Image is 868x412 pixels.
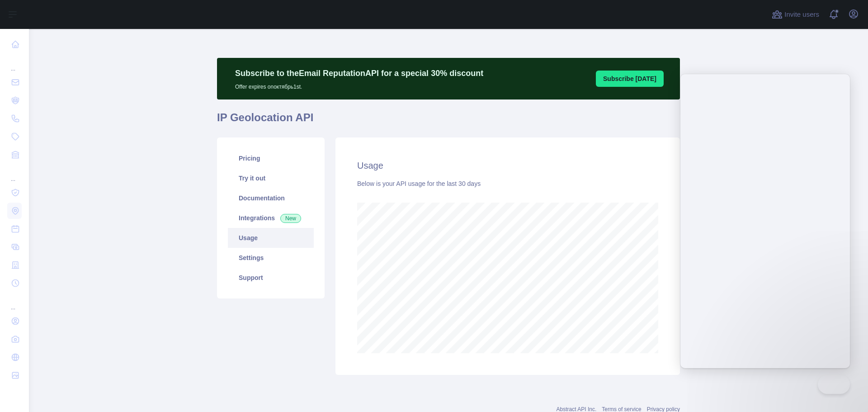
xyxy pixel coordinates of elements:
[228,188,314,208] a: Documentation
[770,7,821,22] button: Invite users
[235,80,483,90] p: Offer expires on октябрь 1st.
[784,9,819,20] span: Invite users
[7,165,22,183] div: ...
[7,54,22,72] div: ...
[7,293,22,311] div: ...
[235,67,483,80] p: Subscribe to the Email Reputation API for a special 30 % discount
[228,248,314,268] a: Settings
[217,110,680,132] h1: IP Geolocation API
[228,208,314,228] a: Integrations New
[357,179,658,188] div: Below is your API usage for the last 30 days
[596,71,664,87] button: Subscribe [DATE]
[228,148,314,168] a: Pricing
[228,228,314,248] a: Usage
[818,375,850,394] iframe: Help Scout Beacon - Close
[280,214,301,223] span: New
[228,268,314,288] a: Support
[357,159,658,172] h2: Usage
[680,74,850,368] iframe: Help Scout Beacon - Live Chat, Contact Form, and Knowledge Base
[228,168,314,188] a: Try it out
